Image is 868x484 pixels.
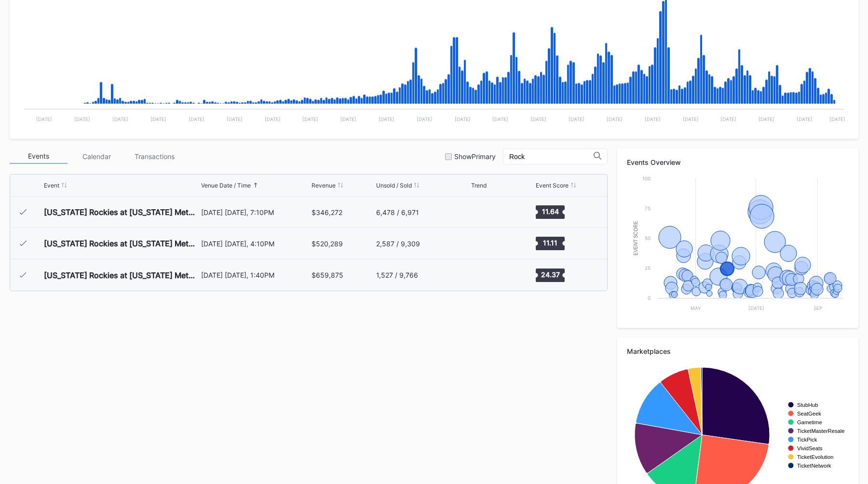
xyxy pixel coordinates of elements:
div: [US_STATE] Rockies at [US_STATE] Mets (Hello Kitty Bobblehead Giveaway/Fireworks Night) [44,207,199,217]
div: $346,272 [312,208,342,216]
text: 75 [645,205,651,211]
text: [DATE] [607,116,623,122]
text: [DATE] [227,116,243,122]
div: 2,587 / 9,309 [376,240,420,248]
div: [DATE] [DATE], 7:10PM [201,208,310,216]
div: Transactions [125,149,183,164]
text: 50 [645,235,651,241]
div: Event [44,182,59,189]
svg: Chart title [471,231,500,255]
text: 24.37 [541,270,559,278]
div: Event Score [536,182,569,189]
text: TickPick [797,437,817,443]
text: 11.11 [543,239,557,247]
text: 11.64 [542,207,558,215]
div: $520,289 [312,240,343,248]
text: [DATE] [302,116,318,122]
text: Sep [814,305,822,311]
text: [DATE] [74,116,90,122]
text: Gametime [797,419,822,425]
text: [DATE] [748,305,764,311]
text: [DATE] [720,116,736,122]
div: Revenue [312,182,336,189]
text: [DATE] [112,116,128,122]
text: [DATE] [36,116,52,122]
div: Events Overview [627,158,849,166]
text: Event Score [633,221,638,255]
text: SeatGeek [797,411,821,417]
div: [DATE] [DATE], 1:40PM [201,271,310,279]
text: [DATE] [379,116,394,122]
text: [DATE] [455,116,471,122]
text: [DATE] [265,116,281,122]
div: Unsold / Sold [376,182,412,189]
text: [DATE] [829,116,845,122]
text: [DATE] [683,116,699,122]
text: [DATE] [492,116,508,122]
text: [DATE] [569,116,584,122]
input: Search [509,153,594,161]
svg: Chart title [471,263,500,287]
text: [DATE] [150,116,166,122]
div: Venue Date / Time [201,182,251,189]
svg: Chart title [471,200,500,224]
text: [DATE] [417,116,433,122]
text: VividSeats [797,445,823,451]
text: TicketEvolution [797,454,833,460]
text: May [691,305,701,311]
div: Trend [471,182,487,189]
text: TicketMasterResale [797,428,844,434]
text: 25 [645,265,651,271]
div: [DATE] [DATE], 4:10PM [201,240,310,248]
svg: Chart title [627,174,849,318]
div: Show Primary [454,152,496,161]
div: Marketplaces [627,347,849,355]
div: [US_STATE] Rockies at [US_STATE] Mets (Hello Kitty Bobblehead Giveaway) [44,270,199,280]
text: [DATE] [189,116,204,122]
text: [DATE] [645,116,661,122]
div: Events [10,149,68,164]
div: 6,478 / 6,971 [376,208,419,216]
text: StubHub [797,402,818,408]
text: 100 [642,175,651,181]
text: [DATE] [797,116,813,122]
text: TicketNetwork [797,463,831,469]
text: [DATE] [530,116,546,122]
div: Calendar [68,149,125,164]
div: $659,875 [312,271,343,279]
text: 0 [648,295,651,301]
text: [DATE] [340,116,356,122]
div: [US_STATE] Rockies at [US_STATE] Mets (Hello Kitty Bobblehead Giveaway) [44,239,199,248]
div: 1,527 / 9,766 [376,271,418,279]
text: [DATE] [759,116,774,122]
